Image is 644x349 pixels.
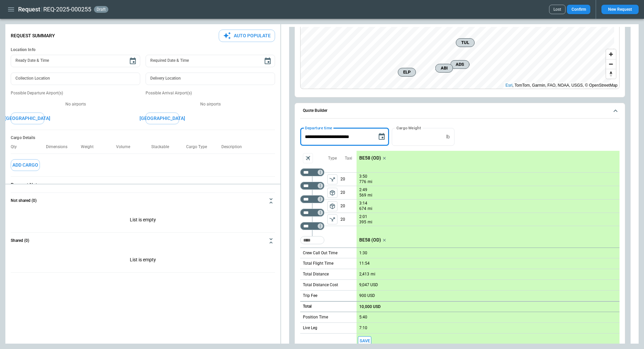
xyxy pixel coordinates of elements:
[11,199,37,203] h6: Not shared (0)
[329,189,336,196] span: package_2
[11,47,275,52] h6: Location Info
[459,39,472,46] span: TUL
[219,30,275,42] button: Auto Populate
[146,113,179,124] button: [GEOGRAPHIC_DATA]
[11,209,275,232] div: Not shared (0)
[368,192,372,198] p: mi
[359,237,381,243] p: BE58 (OD)
[328,156,337,161] p: Type
[340,186,357,199] p: 20
[606,69,616,79] button: Reset bearing to north
[359,155,381,161] p: BE58 (OD)
[300,103,620,119] button: Quote Builder
[303,261,333,266] p: Total Flight Time
[371,271,375,277] p: mi
[303,282,338,288] p: Total Distance Cost
[359,282,378,288] p: 9,047 USD
[359,251,367,256] p: 1:30
[46,144,73,149] p: Dimensions
[359,325,367,331] p: 7:10
[261,54,274,68] button: Choose date
[300,236,324,244] div: Too short
[11,101,140,107] p: No airports
[151,144,174,149] p: Stackable
[303,271,329,277] p: Total Distance
[327,201,337,211] button: left aligned
[11,135,275,140] h6: Cargo Details
[329,203,336,210] span: package_2
[305,125,332,131] label: Departure time
[359,293,375,298] p: 900 USD
[303,108,327,113] h6: Quote Builder
[11,159,40,171] button: Add Cargo
[359,192,366,198] p: 569
[567,5,590,14] button: Confirm
[327,201,337,211] span: Type of sector
[11,249,275,272] p: List is empty
[359,187,367,192] p: 2:49
[146,90,275,96] p: Possible Arrival Airport(s)
[601,5,639,14] button: New Request
[359,179,366,185] p: 776
[453,61,467,68] span: ADS
[300,195,324,203] div: Not found
[300,209,324,217] div: Not found
[146,101,275,107] p: No airports
[358,336,371,346] span: Save this aircraft quote and copy details to clipboard
[300,222,324,230] div: Not found
[359,304,381,309] p: 10,000 USD
[303,325,317,331] p: Live Leg
[396,125,421,131] label: Cargo Weight
[446,134,450,140] p: lb
[340,200,357,213] p: 20
[11,193,275,209] button: Not shared (0)
[327,188,337,198] button: left aligned
[359,261,370,266] p: 11:54
[505,82,618,89] div: , TomTom, Garmin, FAO, NOAA, USGS, © OpenStreetMap
[95,7,107,12] span: draft
[11,182,275,188] p: Request Notes
[358,336,371,346] button: Save
[368,219,372,225] p: mi
[303,314,328,320] p: Position Time
[300,168,324,176] div: Not found
[359,219,366,225] p: 395
[359,214,367,219] p: 2:01
[221,144,247,149] p: Description
[359,315,367,320] p: 5:40
[11,238,29,243] h6: Shared (0)
[303,304,312,309] h6: Total
[375,130,388,143] button: Choose date, selected date is Aug 25, 2025
[11,90,140,96] p: Possible Departure Airport(s)
[11,113,44,124] button: [GEOGRAPHIC_DATA]
[11,233,275,249] button: Shared (0)
[606,59,616,69] button: Zoom out
[606,49,616,59] button: Zoom in
[505,83,513,88] a: Esri
[327,174,337,184] button: left aligned
[359,201,367,206] p: 3:14
[303,250,337,256] p: Crew Call Out Time
[359,206,366,212] p: 674
[327,214,337,224] span: Type of sector
[81,144,99,149] p: Weight
[11,144,22,149] p: Qty
[300,182,324,190] div: Not found
[549,5,566,14] button: Lost
[438,65,450,72] span: ABI
[368,206,372,212] p: mi
[359,272,369,277] p: 2,413
[11,33,55,39] p: Request Summary
[11,249,275,272] div: Not shared (0)
[340,173,357,186] p: 20
[345,156,352,161] p: Taxi
[327,214,337,224] button: left aligned
[303,153,313,163] span: Aircraft selection
[11,209,275,232] p: List is empty
[303,293,317,299] p: Trip Fee
[18,5,40,13] h1: Request
[43,5,91,13] h2: REQ-2025-000255
[327,174,337,184] span: Type of sector
[116,144,136,149] p: Volume
[126,54,140,68] button: Choose date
